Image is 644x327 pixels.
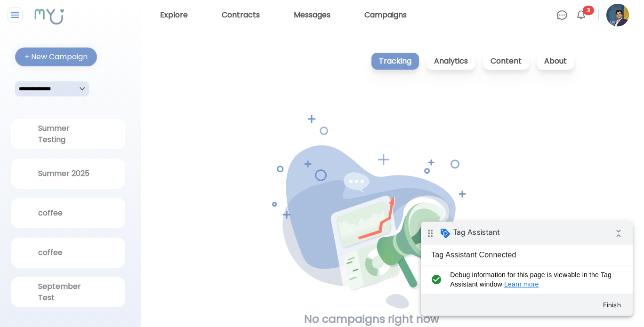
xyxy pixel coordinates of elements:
[606,4,629,26] img: Profile
[371,53,419,70] p: Tracking
[427,53,475,70] p: Analytics
[218,8,264,23] a: Contracts
[272,115,471,311] img: No Campaigns right now
[361,8,411,23] a: Campaigns
[575,9,587,21] img: Bell
[38,281,98,303] div: September Test
[304,311,439,327] h1: No campaigns right now
[156,8,192,23] a: Explore
[583,6,594,15] span: 3
[483,53,529,70] p: Content
[537,53,574,70] p: About
[38,168,98,179] div: Summer 2025
[15,48,97,66] button: + New Campaign
[38,247,98,258] div: coffee
[290,8,334,23] a: Messages
[24,51,88,63] div: + New Campaign
[174,75,208,92] button: Finish
[188,2,207,21] i: Collapse debug badge
[38,123,98,145] div: Summer Testing
[9,9,21,21] img: Close sidebar
[32,6,79,16] span: Tag Assistant
[29,48,196,67] span: Debug information for this page is viewable in the Tag Assistant window
[38,207,98,219] div: coffee
[556,9,568,21] img: Chat
[83,59,118,66] a: Learn more
[8,48,23,67] i: check_circle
